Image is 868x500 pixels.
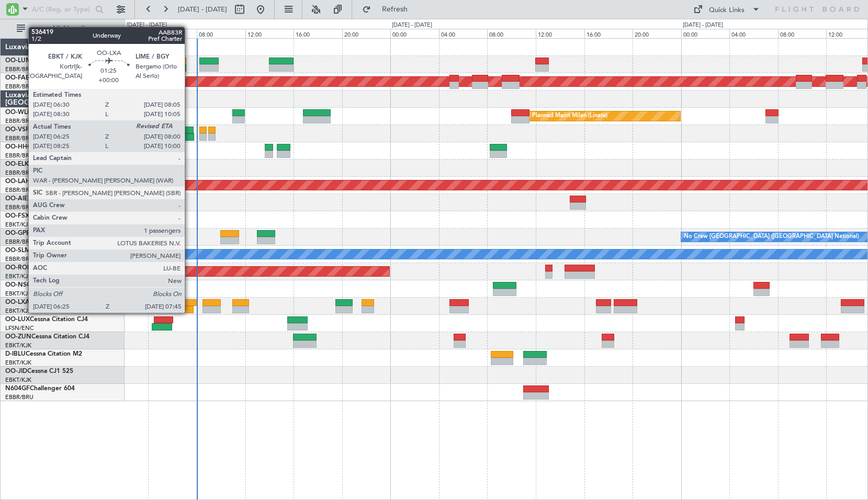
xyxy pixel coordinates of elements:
[5,368,73,374] a: OO-JIDCessna CJ1 525
[536,29,584,38] div: 12:00
[392,21,432,30] div: [DATE] - [DATE]
[5,385,30,392] span: N604GF
[5,144,61,150] a: OO-HHOFalcon 8X
[5,282,31,288] span: OO-NSG
[294,29,342,38] div: 16:00
[5,334,31,340] span: OO-ZUN
[5,247,88,254] a: OO-SLMCessna Citation XLS
[729,29,778,38] div: 04:00
[5,83,33,90] a: EBBR/BRU
[5,178,30,185] span: OO-LAH
[5,169,33,177] a: EBBR/BRU
[5,238,33,246] a: EBBR/BRU
[5,307,31,315] a: EBKT/KJK
[127,21,167,30] div: [DATE] - [DATE]
[197,29,245,38] div: 08:00
[5,178,59,185] a: OO-LAHFalcon 7X
[584,29,633,38] div: 16:00
[5,316,30,323] span: OO-LUX
[5,58,31,64] span: OO-LUM
[5,109,66,116] a: OO-WLPGlobal 5500
[5,117,33,125] a: EBBR/BRU
[5,230,30,236] span: OO-GPE
[439,29,488,38] div: 04:00
[532,108,607,124] div: Planned Maint Milan (Linate)
[5,152,33,160] a: EBBR/BRU
[5,334,89,340] a: OO-ZUNCessna Citation CJ4
[5,351,26,357] span: D-IBLU
[5,161,29,167] span: OO-ELK
[683,21,723,30] div: [DATE] - [DATE]
[684,229,859,245] div: No Crew [GEOGRAPHIC_DATA] ([GEOGRAPHIC_DATA] National)
[5,196,57,202] a: OO-AIEFalcon 7X
[5,230,92,236] a: OO-GPEFalcon 900EX EASy II
[373,6,417,13] span: Refresh
[5,65,33,73] a: EBBR/BRU
[5,299,88,305] a: OO-LXACessna Citation CJ4
[688,1,765,18] button: Quick Links
[5,58,60,64] a: OO-LUMFalcon 7X
[178,5,227,14] span: [DATE] - [DATE]
[357,1,420,18] button: Refresh
[12,20,114,37] button: All Aircraft
[5,376,31,384] a: EBKT/KJK
[5,359,31,367] a: EBKT/KJK
[5,255,33,263] a: EBBR/BRU
[5,265,89,271] a: OO-ROKCessna Citation CJ4
[5,127,58,133] a: OO-VSFFalcon 8X
[245,29,294,38] div: 12:00
[5,316,88,323] a: OO-LUXCessna Citation CJ4
[778,29,827,38] div: 08:00
[32,2,92,17] input: A/C (Reg. or Type)
[342,29,391,38] div: 20:00
[5,351,82,357] a: D-IBLUCessna Citation M2
[5,109,31,116] span: OO-WLP
[5,196,28,202] span: OO-AIE
[5,282,89,288] a: OO-NSGCessna Citation CJ4
[681,29,730,38] div: 00:00
[5,290,31,298] a: EBKT/KJK
[709,5,745,16] div: Quick Links
[390,29,439,38] div: 00:00
[5,75,58,81] a: OO-FAEFalcon 7X
[5,213,29,219] span: OO-FSX
[5,342,31,349] a: EBKT/KJK
[5,385,75,392] a: N604GFChallenger 604
[5,75,29,81] span: OO-FAE
[5,265,31,271] span: OO-ROK
[5,161,58,167] a: OO-ELKFalcon 8X
[5,144,32,150] span: OO-HHO
[5,134,33,142] a: EBBR/BRU
[5,299,30,305] span: OO-LXA
[5,186,33,194] a: EBBR/BRU
[5,393,33,401] a: EBBR/BRU
[5,203,33,211] a: EBBR/BRU
[5,272,31,280] a: EBKT/KJK
[5,213,58,219] a: OO-FSXFalcon 7X
[148,29,197,38] div: 04:00
[487,29,536,38] div: 08:00
[5,324,34,332] a: LFSN/ENC
[5,368,27,374] span: OO-JID
[633,29,681,38] div: 20:00
[5,221,31,229] a: EBKT/KJK
[5,127,29,133] span: OO-VSF
[27,25,110,32] span: All Aircraft
[5,247,30,254] span: OO-SLM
